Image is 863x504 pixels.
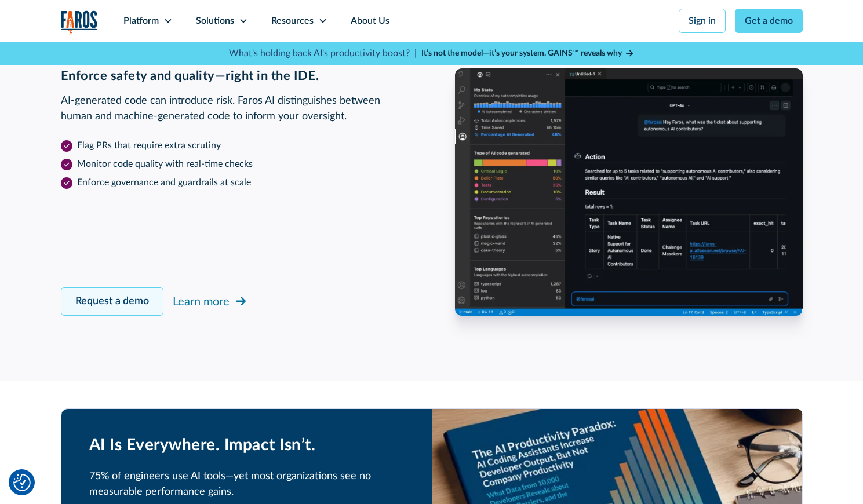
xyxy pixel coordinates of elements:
[61,93,409,125] p: AI-generated code can introduce risk. Faros AI distinguishes between human and machine-generated ...
[679,9,726,33] a: Sign in
[735,9,803,33] a: Get a demo
[61,68,409,83] h3: Enforce safety and quality—right in the IDE.
[123,14,159,28] div: Platform
[229,46,417,60] p: What's holding back AI's productivity boost? |
[271,14,314,28] div: Resources
[61,287,163,316] a: Request a demo
[173,293,230,311] div: Learn more
[61,10,98,34] a: home
[13,474,31,491] button: Cookie Settings
[61,176,409,189] li: Enforce governance and guardrails at scale
[89,436,404,455] h2: AI Is Everywhere. Impact Isn’t.
[13,474,31,491] img: Revisit consent button
[173,291,248,313] a: Learn more
[421,48,635,60] a: It’s not the model—it’s your system. GAINS™ reveals why
[61,138,409,152] li: Flag PRs that require extra scrutiny
[61,157,409,171] li: Monitor code quality with real-time checks
[421,49,622,57] strong: It’s not the model—it’s your system. GAINS™ reveals why
[196,14,234,28] div: Solutions
[61,10,98,34] img: Logo of the analytics and reporting company Faros.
